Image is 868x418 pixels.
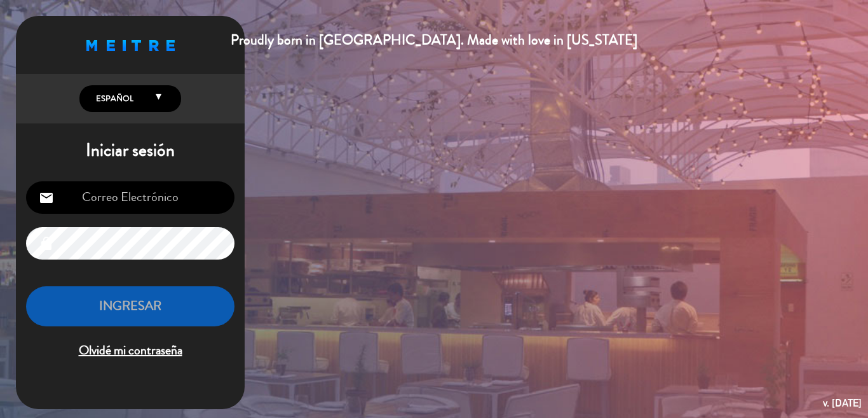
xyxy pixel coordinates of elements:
[93,92,133,105] span: Español
[16,140,245,162] h1: Iniciar sesión
[823,394,862,412] div: v. [DATE]
[39,190,54,206] i: email
[26,286,234,326] button: INGRESAR
[26,340,234,361] span: Olvidé mi contraseña
[39,236,54,251] i: lock
[26,181,234,214] input: Correo Electrónico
